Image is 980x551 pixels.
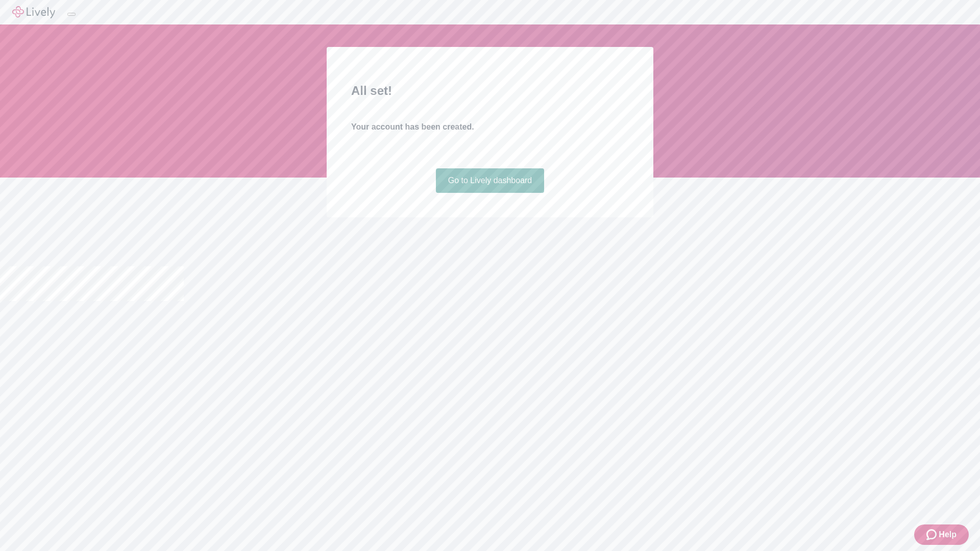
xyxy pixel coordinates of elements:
[436,168,545,193] a: Go to Lively dashboard
[351,121,629,133] h4: Your account has been created.
[351,82,629,100] h2: All set!
[939,529,957,541] span: Help
[67,13,76,16] button: Log out
[926,529,939,541] svg: Zendesk support icon
[12,6,55,18] img: Lively
[914,524,969,545] button: Zendesk support iconHelp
